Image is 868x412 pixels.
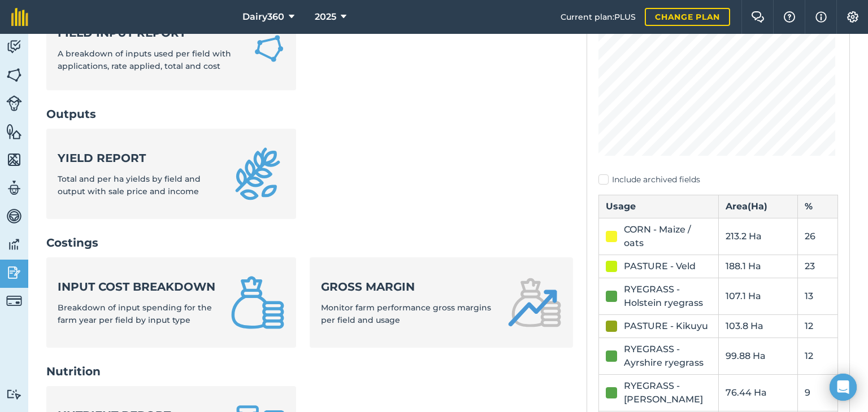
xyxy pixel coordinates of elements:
img: Field Input Report [253,32,285,65]
td: 26 [798,218,838,255]
span: 2025 [315,10,336,24]
td: 9 [798,374,838,411]
div: PASTURE - Veld [624,260,696,273]
div: RYEGRASS - [PERSON_NAME] [624,379,711,406]
img: A question mark icon [783,11,796,23]
span: Breakdown of input spending for the farm year per field by input type [58,303,212,325]
img: svg+xml;base64,PD94bWwgdmVyc2lvbj0iMS4wIiBlbmNvZGluZz0idXRmLTgiPz4KPCEtLSBHZW5lcmF0b3I6IEFkb2JlIE... [6,236,22,253]
div: PASTURE - Kikuyu [624,319,708,333]
td: 188.1 Ha [718,255,798,278]
div: RYEGRASS - Holstein ryegrass [624,283,711,310]
img: svg+xml;base64,PD94bWwgdmVyc2lvbj0iMS4wIiBlbmNvZGluZz0idXRmLTgiPz4KPCEtLSBHZW5lcmF0b3I6IEFkb2JlIE... [6,208,22,225]
div: CORN - Maize / oats [624,223,711,250]
div: Open Intercom Messenger [830,374,857,401]
img: svg+xml;base64,PD94bWwgdmVyc2lvbj0iMS4wIiBlbmNvZGluZz0idXRmLTgiPz4KPCEtLSBHZW5lcmF0b3I6IEFkb2JlIE... [6,264,22,281]
img: svg+xml;base64,PD94bWwgdmVyc2lvbj0iMS4wIiBlbmNvZGluZz0idXRmLTgiPz4KPCEtLSBHZW5lcmF0b3I6IEFkb2JlIE... [6,179,22,196]
td: 13 [798,278,838,314]
img: svg+xml;base64,PD94bWwgdmVyc2lvbj0iMS4wIiBlbmNvZGluZz0idXRmLTgiPz4KPCEtLSBHZW5lcmF0b3I6IEFkb2JlIE... [6,38,22,55]
span: Dairy360 [242,10,284,24]
a: Gross marginMonitor farm performance gross margins per field and usage [310,257,573,348]
img: Two speech bubbles overlapping with the left bubble in the forefront [751,11,765,23]
span: A breakdown of inputs used per field with applications, rate applied, total and cost [58,49,231,71]
td: 12 [798,338,838,374]
a: Input cost breakdownBreakdown of input spending for the farm year per field by input type [46,257,296,348]
div: RYEGRASS - Ayrshire ryegrass [624,343,711,370]
span: Total and per ha yields by field and output with sale price and income [58,174,201,196]
td: 103.8 Ha [718,314,798,338]
td: 99.88 Ha [718,338,798,374]
h2: Nutrition [46,363,573,379]
span: Current plan : PLUS [561,11,636,23]
td: 23 [798,255,838,278]
th: Usage [599,195,719,218]
img: svg+xml;base64,PHN2ZyB4bWxucz0iaHR0cDovL3d3dy53My5vcmcvMjAwMC9zdmciIHdpZHRoPSIxNyIgaGVpZ2h0PSIxNy... [815,10,827,24]
h2: Costings [46,235,573,251]
a: Change plan [645,8,730,26]
img: A cog icon [846,11,860,23]
td: 76.44 Ha [718,374,798,411]
h2: Outputs [46,106,573,122]
strong: Input cost breakdown [58,279,217,295]
td: 213.2 Ha [718,218,798,255]
th: Area ( Ha ) [718,195,798,218]
img: svg+xml;base64,PD94bWwgdmVyc2lvbj0iMS4wIiBlbmNvZGluZz0idXRmLTgiPz4KPCEtLSBHZW5lcmF0b3I6IEFkb2JlIE... [6,95,22,111]
strong: Gross margin [321,279,494,295]
img: svg+xml;base64,PD94bWwgdmVyc2lvbj0iMS4wIiBlbmNvZGluZz0idXRmLTgiPz4KPCEtLSBHZW5lcmF0b3I6IEFkb2JlIE... [6,389,22,400]
a: Yield reportTotal and per ha yields by field and output with sale price and income [46,129,296,219]
img: Yield report [231,147,285,201]
img: Input cost breakdown [231,275,285,330]
img: fieldmargin Logo [11,8,28,26]
img: Gross margin [507,275,562,330]
label: Include archived fields [598,174,838,186]
img: svg+xml;base64,PHN2ZyB4bWxucz0iaHR0cDovL3d3dy53My5vcmcvMjAwMC9zdmciIHdpZHRoPSI1NiIgaGVpZ2h0PSI2MC... [6,123,22,140]
img: svg+xml;base64,PHN2ZyB4bWxucz0iaHR0cDovL3d3dy53My5vcmcvMjAwMC9zdmciIHdpZHRoPSI1NiIgaGVpZ2h0PSI2MC... [6,67,22,84]
td: 12 [798,314,838,338]
img: svg+xml;base64,PD94bWwgdmVyc2lvbj0iMS4wIiBlbmNvZGluZz0idXRmLTgiPz4KPCEtLSBHZW5lcmF0b3I6IEFkb2JlIE... [6,293,22,309]
td: 107.1 Ha [718,278,798,314]
span: Monitor farm performance gross margins per field and usage [321,303,491,325]
a: Field Input ReportA breakdown of inputs used per field with applications, rate applied, total and... [46,7,296,91]
strong: Yield report [58,150,217,166]
th: % [798,195,838,218]
img: svg+xml;base64,PHN2ZyB4bWxucz0iaHR0cDovL3d3dy53My5vcmcvMjAwMC9zdmciIHdpZHRoPSI1NiIgaGVpZ2h0PSI2MC... [6,151,22,168]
